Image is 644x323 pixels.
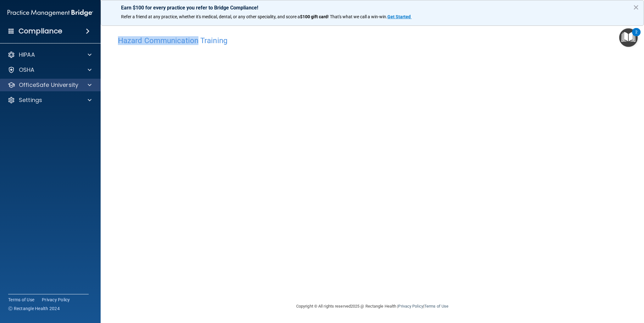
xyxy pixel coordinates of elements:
[121,5,624,11] p: Earn $100 for every practice you refer to Bridge Compliance!
[19,96,42,104] p: Settings
[19,27,62,36] h4: Compliance
[387,14,412,19] a: Get Started
[19,81,78,89] p: OfficeSafe University
[300,14,328,19] strong: $100 gift card
[633,2,639,12] button: Close
[258,296,487,316] div: Copyright © All rights reserved 2025 @ Rectangle Health | |
[8,305,60,312] span: Ⓒ Rectangle Health 2024
[424,304,448,309] a: Terms of Use
[8,96,92,104] a: Settings
[8,66,92,74] a: OSHA
[118,37,627,45] h4: Hazard Communication Training
[635,32,637,40] div: 2
[42,297,70,303] a: Privacy Policy
[19,66,35,74] p: OSHA
[387,14,411,19] strong: Get Started
[121,14,300,19] span: Refer a friend at any practice, whether it's medical, dental, or any other speciality, and score a
[619,28,638,47] button: Open Resource Center, 2 new notifications
[118,48,439,256] iframe: HCT
[8,297,34,303] a: Terms of Use
[328,14,387,19] span: ! That's what we call a win-win.
[398,304,423,309] a: Privacy Policy
[8,51,92,59] a: HIPAA
[8,81,92,89] a: OfficeSafe University
[19,51,35,59] p: HIPAA
[8,7,93,19] img: PMB logo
